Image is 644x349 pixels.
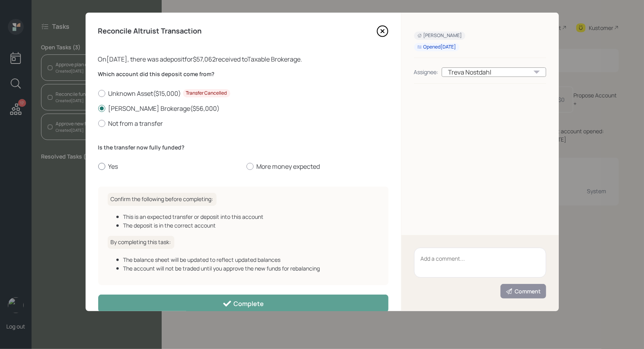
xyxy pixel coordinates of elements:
h6: By completing this task: [108,236,174,249]
label: Which account did this deposit come from? [98,70,388,78]
div: This is an expected transfer or deposit into this account [123,213,379,221]
label: Unknown Asset ( $15,000 ) [98,89,388,98]
div: The balance sheet will be updated to reflect updated balances [123,256,379,264]
div: Assignee: [414,68,439,76]
div: [PERSON_NAME] [417,32,462,39]
div: Comment [506,287,541,295]
h6: Confirm the following before completing: [108,193,217,206]
div: Treva Nostdahl [442,67,546,77]
button: Complete [98,295,388,312]
label: Yes [98,162,240,171]
label: Is the transfer now fully funded? [98,144,388,151]
h4: Reconcile Altruist Transaction [98,27,202,35]
div: Complete [222,299,264,308]
div: Transfer Cancelled [186,90,227,97]
div: The deposit is in the correct account [123,221,379,230]
div: On [DATE] , there was a deposit for $57,062 received to Taxable Brokerage . [98,54,388,64]
label: Not from a transfer [98,119,388,128]
label: More money expected [246,162,388,171]
button: Comment [500,284,546,299]
label: [PERSON_NAME] Brokerage ( $56,000 ) [98,104,388,113]
div: Opened [DATE] [417,44,456,50]
div: The account will not be traded until you approve the new funds for rebalancing [123,264,379,272]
